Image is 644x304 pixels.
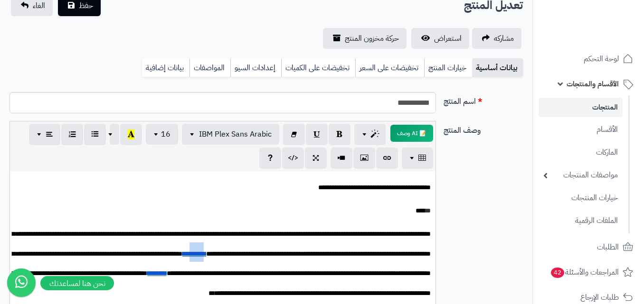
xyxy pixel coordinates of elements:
span: مشاركه [494,33,514,44]
a: الطلبات [539,236,638,258]
a: خيارات المنتج [424,58,472,77]
a: المواصفات [189,58,230,77]
a: إعدادات السيو [230,58,281,77]
a: تخفيضات على الكميات [281,58,355,77]
a: استعراض [411,28,469,49]
a: المراجعات والأسئلة42 [539,261,638,284]
a: بيانات إضافية [142,58,189,77]
span: حركة مخزون المنتج [345,33,399,44]
a: مشاركه [472,28,521,49]
button: 16 [146,124,178,145]
span: 42 [551,267,564,278]
button: 📝 AI وصف [390,125,433,142]
span: الأقسام والمنتجات [567,77,619,91]
span: طلبات الإرجاع [580,291,619,304]
a: حركة مخزون المنتج [323,28,407,49]
label: وصف المنتج [440,121,527,136]
a: تخفيضات على السعر [355,58,424,77]
a: الملفات الرقمية [539,211,623,231]
a: خيارات المنتجات [539,188,623,208]
span: لوحة التحكم [584,52,619,65]
span: IBM Plex Sans Arabic [199,129,272,140]
span: الطلبات [597,240,619,254]
a: الأقسام [539,120,623,140]
a: لوحة التحكم [539,47,638,70]
a: المنتجات [539,98,623,117]
label: اسم المنتج [440,92,527,107]
span: 16 [161,129,170,140]
a: الماركات [539,142,623,163]
span: استعراض [434,33,462,44]
button: IBM Plex Sans Arabic [182,124,279,145]
a: مواصفات المنتجات [539,165,623,185]
span: المراجعات والأسئلة [550,266,619,279]
a: بيانات أساسية [472,58,523,77]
